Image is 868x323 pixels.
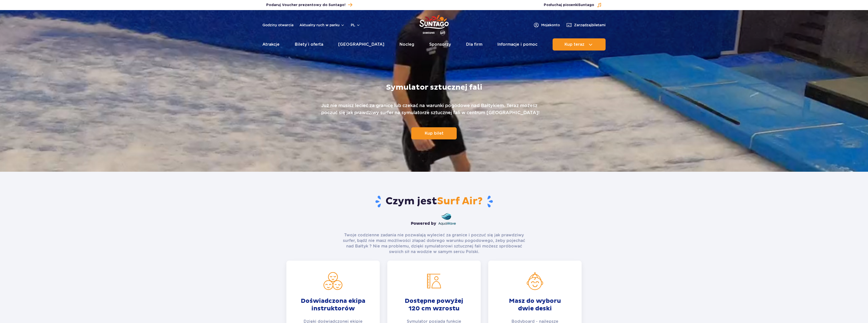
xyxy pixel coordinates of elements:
[501,297,569,312] strong: Masz do wyboru dwie deski
[466,38,482,51] a: Dla firm
[262,38,280,51] a: Atrakcje
[553,38,606,51] button: Kup teraz
[429,38,451,51] a: Sponsorzy
[566,22,606,28] a: Zarządzajbiletami
[262,22,293,28] a: Godziny otwarcia
[399,38,414,51] a: Nocleg
[544,3,602,8] button: Posłuchaj piosenkiSuntago
[342,232,526,255] p: Twoje codzienne zadania nie pozwalają wylecieć za granice i poczuć się jak prawdziwy surfer, bądź...
[533,22,560,28] a: Mojekonto
[286,195,582,208] h2: Czym jest
[295,38,323,51] a: Bilety i oferta
[541,22,560,28] span: Moje konto
[411,127,457,139] a: Kup bilet
[497,38,537,51] a: Informacje i pomoc
[351,22,360,28] button: pl
[425,131,444,136] span: Kup bilet
[411,221,436,226] strong: Powered by
[266,3,345,8] span: Podaruj Voucher prezentowy do Suntago!
[266,2,352,8] a: Podaruj Voucher prezentowy do Suntago!
[299,297,367,312] strong: Doświadczona ekipa instruktorów
[564,42,584,47] span: Kup teraz
[338,38,384,51] a: [GEOGRAPHIC_DATA]
[321,102,547,116] p: Już nie musisz lecieć za granicę lub czekać na warunki pogodowe nad Bałtykiem. Teraz możesz poczu...
[544,3,594,8] span: Posłuchaj piosenki
[400,297,468,312] strong: Dostępne powyżej 120 cm wzrostu
[419,13,449,36] a: Park of Poland
[300,23,345,27] button: Aktualny ruch w parku
[437,195,483,208] span: Surf Air?
[574,22,606,28] span: Zarządzaj biletami
[386,83,482,92] h1: Symulator sztucznej fali
[578,3,594,7] span: Suntago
